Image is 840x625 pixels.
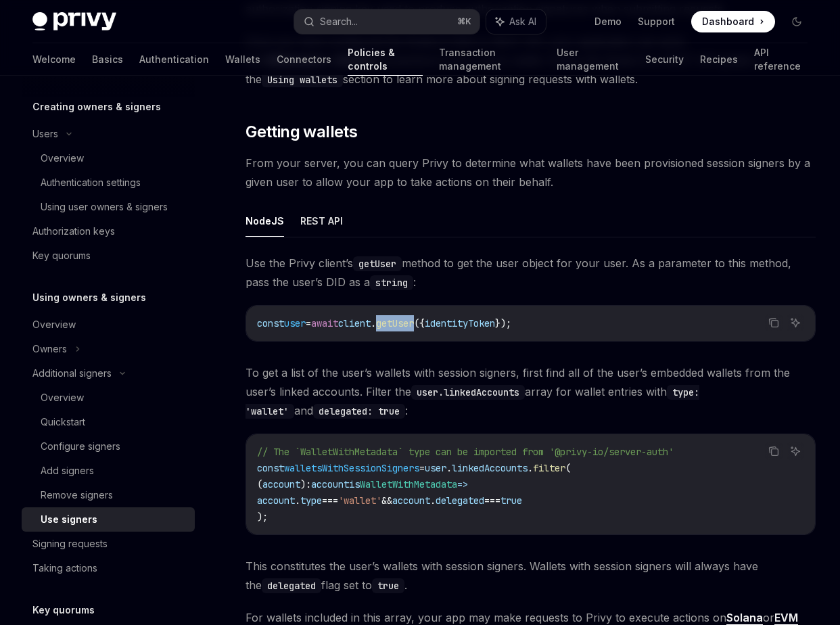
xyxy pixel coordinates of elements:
[425,317,495,329] span: identityToken
[257,462,284,474] span: const
[594,15,622,28] a: Demo
[484,494,500,507] span: ===
[300,205,343,237] button: REST API
[311,478,349,490] span: account
[372,578,404,593] code: true
[41,511,97,528] div: Use signers
[371,317,376,329] span: .
[452,462,528,474] span: linkedAccounts
[257,446,674,458] span: // The `WalletWithMetadata` type can be imported from '@privy-io/server-auth'
[320,14,358,30] div: Search...
[300,478,306,490] span: )
[257,317,284,329] span: const
[41,390,84,406] div: Overview
[645,43,684,76] a: Security
[414,317,425,329] span: ({
[360,478,457,490] span: WalletWithMetadata
[446,462,452,474] span: .
[284,462,419,474] span: walletsWithSessionSigners
[565,462,571,474] span: (
[370,275,413,290] code: string
[32,126,58,142] div: Users
[376,317,414,329] span: getUser
[509,15,536,28] span: Ask AI
[348,43,423,76] a: Policies & controls
[32,341,67,357] div: Owners
[41,175,141,191] div: Authentication settings
[262,72,343,87] code: Using wallets
[500,494,522,507] span: true
[22,312,195,337] a: Overview
[786,11,808,32] button: Toggle dark mode
[313,404,405,419] code: delegated: true
[486,9,546,34] button: Ask AI
[32,223,115,239] div: Authorization keys
[22,556,195,580] a: Taking actions
[787,442,804,460] button: Ask AI
[32,43,76,76] a: Welcome
[257,511,268,523] span: );
[32,317,76,333] div: Overview
[353,256,402,271] code: getUser
[22,483,195,507] a: Remove signers
[246,205,284,237] button: NodeJS
[726,611,763,625] a: Solana
[765,442,783,460] button: Copy the contents from the code block
[41,487,113,503] div: Remove signers
[277,43,331,76] a: Connectors
[322,494,338,507] span: ===
[41,463,94,479] div: Add signers
[691,11,775,32] a: Dashboard
[22,459,195,483] a: Add signers
[700,43,738,76] a: Recipes
[381,494,392,507] span: &&
[528,462,533,474] span: .
[246,363,816,420] span: To get a list of the user’s wallets with session signers, first find all of the user’s embedded w...
[262,478,300,490] span: account
[495,317,511,329] span: });
[246,254,816,292] span: Use the Privy client’s method to get the user object for your user. As a parameter to this method...
[257,478,262,490] span: (
[765,314,783,331] button: Copy the contents from the code block
[262,578,321,593] code: delegated
[32,536,108,552] div: Signing requests
[306,317,311,329] span: =
[425,462,446,474] span: user
[32,560,97,576] div: Taking actions
[457,16,471,27] span: ⌘ K
[430,494,436,507] span: .
[392,494,430,507] span: account
[311,317,338,329] span: await
[246,121,357,143] span: Getting wallets
[246,557,816,595] span: This constitutes the user’s wallets with session signers. Wallets with session signers will alway...
[306,478,311,490] span: :
[41,438,120,455] div: Configure signers
[22,219,195,244] a: Authorization keys
[22,244,195,268] a: Key quorums
[638,15,675,28] a: Support
[22,195,195,219] a: Using user owners & signers
[349,478,360,490] span: is
[225,43,260,76] a: Wallets
[22,434,195,459] a: Configure signers
[32,365,112,381] div: Additional signers
[32,99,161,115] h5: Creating owners & signers
[257,494,295,507] span: account
[411,385,525,400] code: user.linkedAccounts
[436,494,484,507] span: delegated
[22,410,195,434] a: Quickstart
[92,43,123,76] a: Basics
[787,314,804,331] button: Ask AI
[22,507,195,532] a: Use signers
[32,602,95,618] h5: Key quorums
[41,150,84,166] div: Overview
[338,494,381,507] span: 'wallet'
[41,199,168,215] div: Using user owners & signers
[754,43,808,76] a: API reference
[300,494,322,507] span: type
[338,317,371,329] span: client
[22,532,195,556] a: Signing requests
[284,317,306,329] span: user
[32,248,91,264] div: Key quorums
[294,9,479,34] button: Search...⌘K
